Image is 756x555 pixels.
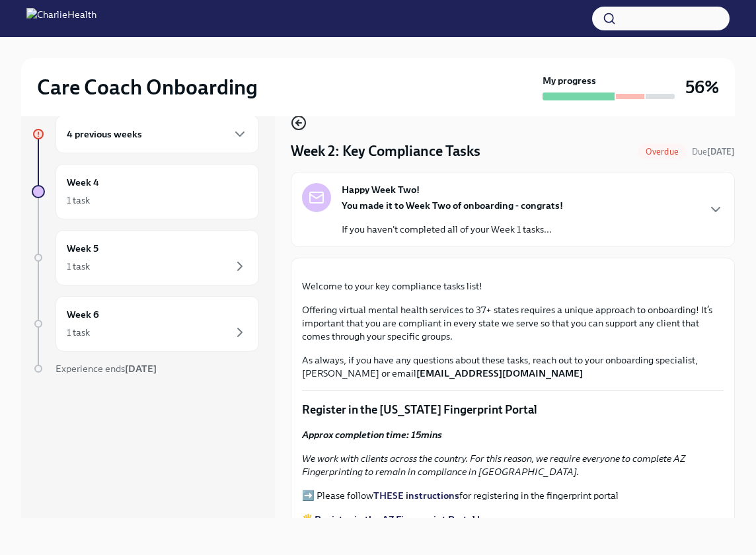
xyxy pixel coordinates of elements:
[416,367,583,379] strong: [EMAIL_ADDRESS][DOMAIN_NAME]
[37,74,258,100] h2: Care Coach Onboarding
[302,453,685,478] em: We work with clients across the country. For this reason, we require everyone to complete AZ Fing...
[32,230,259,285] a: Week 51 task
[32,296,259,351] a: Week 61 task
[638,147,687,157] span: Overdue
[302,429,442,441] strong: Approx completion time: 15mins
[707,147,735,157] strong: [DATE]
[291,141,480,161] h4: Week 2: Key Compliance Tasks
[543,74,596,87] strong: My progress
[692,145,735,158] span: August 26th, 2025 10:00
[342,183,420,196] strong: Happy Week Two!
[302,279,724,293] p: Welcome to your key compliance tasks list!
[67,241,98,256] h6: Week 5
[125,363,157,375] strong: [DATE]
[56,363,157,375] span: Experience ends
[342,223,563,236] p: If you haven't completed all of your Week 1 tasks...
[302,402,724,418] p: Register in the [US_STATE] Fingerprint Portal
[32,164,259,219] a: Week 41 task
[26,8,96,29] img: CharlieHealth
[67,326,90,339] div: 1 task
[67,307,99,322] h6: Week 6
[315,513,498,525] a: Register in the AZ Fingerprint Portal here
[342,200,563,211] strong: You made it to Week Two of onboarding - congrats!
[67,194,90,207] div: 1 task
[302,513,724,526] p: 🖐️
[302,353,724,380] p: As always, if you have any questions about these tasks, reach out to your onboarding specialist, ...
[685,75,719,99] h3: 56%
[302,303,724,343] p: Offering virtual mental health services to 37+ states requires a unique approach to onboarding! I...
[67,175,99,190] h6: Week 4
[302,489,724,502] p: ➡️ Please follow for registering in the fingerprint portal
[373,490,459,501] a: THESE instructions
[56,115,259,153] div: 4 previous weeks
[67,127,142,141] h6: 4 previous weeks
[692,147,735,157] span: Due
[67,260,90,273] div: 1 task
